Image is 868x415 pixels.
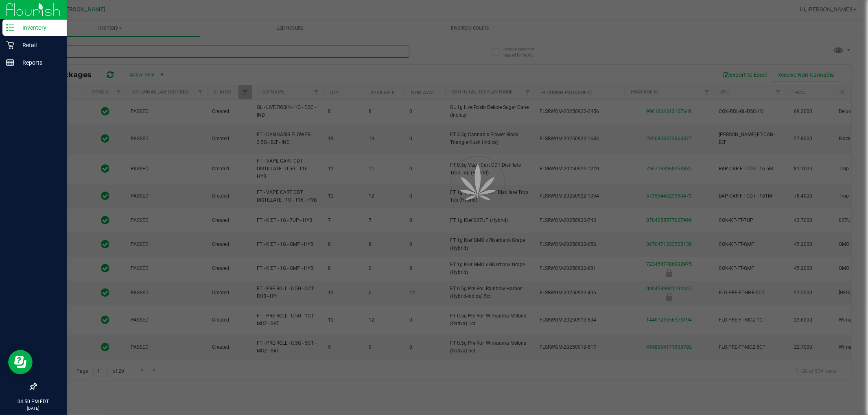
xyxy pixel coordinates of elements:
inline-svg: Retail [6,41,14,49]
inline-svg: Inventory [6,24,14,32]
p: [DATE] [4,405,63,411]
p: Inventory [14,23,63,33]
p: Reports [14,58,63,67]
p: Retail [14,40,63,50]
iframe: Resource center [8,350,33,374]
inline-svg: Reports [6,59,14,67]
p: 04:50 PM EDT [4,398,63,405]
